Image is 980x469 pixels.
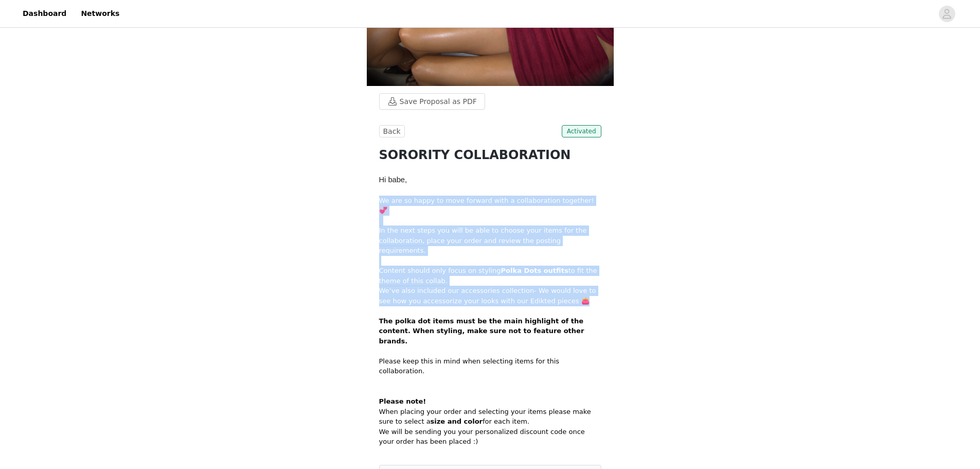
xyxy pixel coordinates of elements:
[379,196,601,216] p: We are so happy to move forward with a collaboration together! 💞
[379,356,601,376] p: Please keep this in mind when selecting items for this collaboration.
[562,125,601,137] span: Activated
[379,146,601,164] h1: SORORITY COLLABORATION
[379,427,601,447] p: We will be sending you your personalized discount code once your order has been placed :)
[379,93,485,110] button: Save Proposal as PDF
[431,418,483,425] strong: size and color
[379,397,426,405] strong: Please note!
[379,317,584,345] strong: The polka dot items must be the main highlight of the content. When styling, make sure not to fea...
[379,125,405,137] button: Back
[379,407,601,427] p: When placing your order and selecting your items please make sure to select a for each item.
[942,6,952,22] div: avatar
[501,267,568,274] strong: Polka Dots outfits
[16,2,73,25] a: Dashboard
[379,256,601,286] p: Content should only focus on styling to fit the theme of this collab.
[379,225,601,256] p: In the next steps you will be able to choose your items for the collaboration, place your order a...
[75,2,126,25] a: Networks
[379,176,407,184] span: Hi babe,
[379,286,601,306] p: We’ve also included our accessories collection- We would love to see how you accessorize your loo...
